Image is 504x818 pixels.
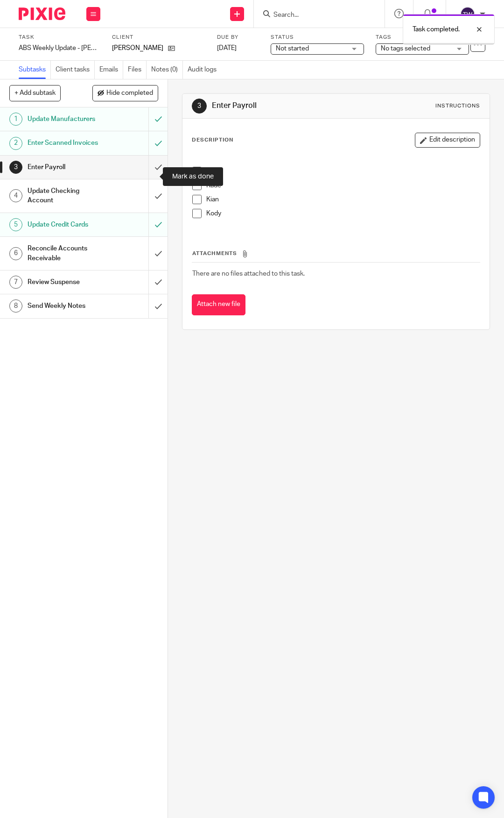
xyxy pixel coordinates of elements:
[19,61,51,79] a: Subtasks
[9,137,22,150] div: 2
[112,43,163,53] p: [PERSON_NAME]
[206,209,480,218] p: Kody
[19,34,100,41] label: Task
[415,133,480,148] button: Edit description
[381,45,430,52] span: No tags selected
[128,61,147,79] a: Files
[192,136,233,144] p: Description
[9,113,22,126] div: 1
[192,270,305,277] span: There are no files attached to this task.
[99,61,123,79] a: Emails
[192,99,207,114] div: 3
[151,61,183,79] a: Notes (0)
[212,101,356,111] h1: Enter Payroll
[217,34,259,41] label: Due by
[206,195,480,204] p: Kian
[92,85,158,101] button: Hide completed
[9,189,22,202] div: 4
[276,45,309,52] span: Not started
[9,161,22,174] div: 3
[9,218,22,231] div: 5
[28,275,102,289] h1: Review Suspense
[9,299,22,313] div: 8
[28,242,102,265] h1: Reconcile Accounts Receivable
[206,167,480,176] p: Taryn
[192,294,245,315] button: Attach new file
[435,102,480,110] div: Instructions
[9,247,22,260] div: 6
[206,181,480,190] p: Kade
[56,61,95,79] a: Client tasks
[19,43,100,53] div: ABS Weekly Update - Cahill
[217,45,237,51] span: [DATE]
[28,112,102,126] h1: Update Manufacturers
[188,61,221,79] a: Audit logs
[28,136,102,150] h1: Enter Scanned Invoices
[28,218,102,232] h1: Update Credit Cards
[192,251,237,256] span: Attachments
[106,90,153,97] span: Hide completed
[28,299,102,313] h1: Send Weekly Notes
[112,34,205,41] label: Client
[9,85,61,101] button: + Add subtask
[28,184,102,208] h1: Update Checking Account
[9,276,22,289] div: 7
[19,43,100,53] div: ABS Weekly Update - [PERSON_NAME]
[19,7,65,20] img: Pixie
[413,25,460,34] p: Task completed.
[460,7,475,21] img: svg%3E
[28,160,102,174] h1: Enter Payroll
